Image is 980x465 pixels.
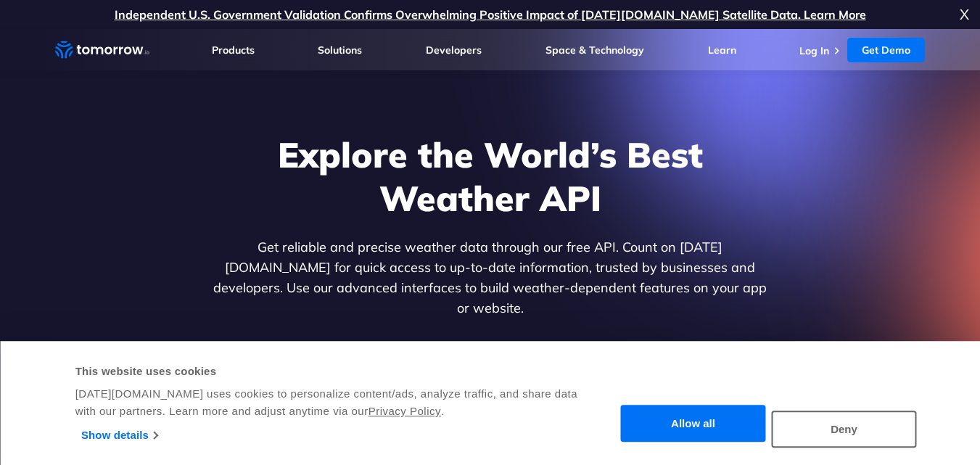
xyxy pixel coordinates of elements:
a: Privacy Policy [368,405,441,417]
a: Learn [708,44,736,57]
a: Products [212,44,255,57]
p: Get reliable and precise weather data through our free API. Count on [DATE][DOMAIN_NAME] for quic... [210,237,770,318]
a: Solutions [318,44,362,57]
button: Allow all [621,406,766,443]
a: Developers [426,44,482,57]
div: [DATE][DOMAIN_NAME] uses cookies to personalize content/ads, analyze traffic, and share data with... [75,385,596,420]
button: Deny [772,411,917,448]
h1: Explore the World’s Best Weather API [210,133,770,220]
a: Home link [55,39,149,61]
div: This website uses cookies [75,363,596,380]
a: Show details [81,424,157,446]
a: Independent U.S. Government Validation Confirms Overwhelming Positive Impact of [DATE][DOMAIN_NAM... [115,7,866,22]
a: Space & Technology [545,44,644,57]
a: Get Demo [847,38,925,62]
a: Log In [799,44,829,57]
